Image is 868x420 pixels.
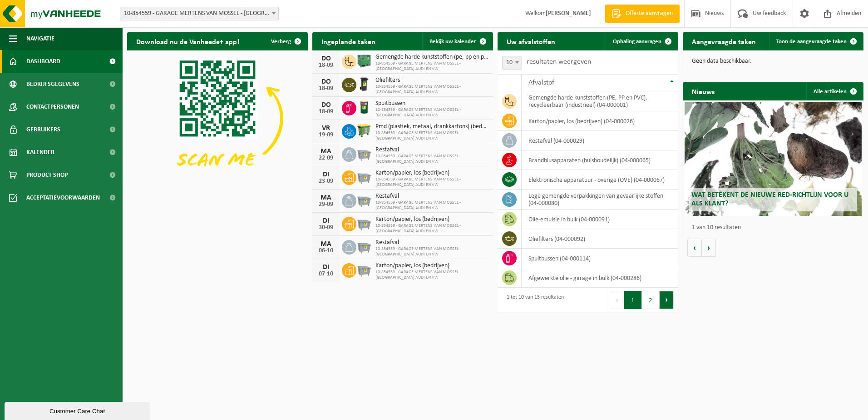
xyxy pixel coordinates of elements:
[692,58,854,65] p: Geen data beschikbaar.
[769,32,863,50] a: Toon de aangevraagde taken
[26,50,60,73] span: Dashboard
[317,217,335,225] div: DI
[613,39,661,45] span: Ophaling aanvragen
[375,146,488,154] span: Restafval
[120,7,278,20] span: 10-854559 - GARAGE MERTENS VAN MOSSEL - DENDERMONDE AUDI EN VW - DENDERMONDE
[356,76,372,92] img: WB-0240-HPE-BK-01
[623,9,675,18] span: Offerte aanvragen
[375,223,488,234] span: 10-854559 - GARAGE MERTENS VAN MOSSEL - [GEOGRAPHIC_DATA] AUDI EN VW
[528,79,554,86] span: Afvalstof
[375,270,488,280] span: 10-854559 - GARAGE MERTENS VAN MOSSEL - [GEOGRAPHIC_DATA] AUDI EN VW
[356,53,372,69] img: PB-HB-1400-HPE-GN-01
[624,291,642,309] button: 1
[546,10,591,17] strong: [PERSON_NAME]
[26,73,79,95] span: Bedrijfsgegevens
[317,178,335,185] div: 23-09
[317,171,335,178] div: DI
[356,146,372,161] img: WB-2500-GAL-GY-01
[605,5,680,23] a: Offerte aanvragen
[687,239,702,257] button: Vorige
[356,192,372,208] img: WB-2500-GAL-GY-01
[317,240,335,248] div: MA
[683,32,765,50] h2: Aangevraagde taken
[522,190,678,210] td: lege gemengde verpakkingen van gevaarlijke stoffen (04-000080)
[375,54,488,61] span: Gemengde harde kunststoffen (pe, pp en pvc), recycleerbaar (industrieel)
[375,262,488,270] span: Karton/papier, los (bedrijven)
[26,186,100,209] span: Acceptatievoorwaarden
[5,400,152,420] iframe: chat widget
[317,125,335,132] div: VR
[317,78,335,85] div: DO
[317,225,335,231] div: 30-09
[375,100,488,107] span: Spuitbussen
[317,55,335,62] div: DO
[806,82,863,100] a: Alle artikelen
[375,123,488,130] span: Pmd (plastiek, metaal, drankkartons) (bedrijven)
[317,194,335,201] div: MA
[527,58,591,65] label: resultaten weergeven
[606,32,677,50] a: Ophaling aanvragen
[317,109,335,115] div: 18-09
[317,62,335,69] div: 18-09
[522,249,678,268] td: spuitbussen (04-000114)
[26,118,60,141] span: Gebruikers
[522,111,678,131] td: karton/papier, los (bedrijven) (04-000026)
[356,123,372,138] img: WB-0660-HPE-GN-50
[522,210,678,229] td: olie-emulsie in bulk (04-000091)
[127,50,308,186] img: Download de VHEPlus App
[375,61,488,72] span: 10-854559 - GARAGE MERTENS VAN MOSSEL - [GEOGRAPHIC_DATA] AUDI EN VW
[317,85,335,92] div: 18-09
[356,239,372,254] img: WB-2500-GAL-GY-01
[120,7,279,20] span: 10-854559 - GARAGE MERTENS VAN MOSSEL - DENDERMONDE AUDI EN VW - DENDERMONDE
[356,169,372,185] img: WB-2500-GAL-GY-01
[776,39,847,45] span: Toon de aangevraagde taken
[375,193,488,200] span: Restafval
[317,271,335,277] div: 07-10
[317,201,335,208] div: 29-09
[692,225,859,231] p: 1 van 10 resultaten
[522,170,678,190] td: elektronische apparatuur - overige (OVE) (04-000067)
[127,32,248,50] h2: Download nu de Vanheede+ app!
[375,216,488,223] span: Karton/papier, los (bedrijven)
[522,131,678,150] td: restafval (04-000029)
[691,191,848,207] span: Wat betekent de nieuwe RED-richtlijn voor u als klant?
[685,102,862,216] a: Wat betekent de nieuwe RED-richtlijn voor u als klant?
[522,91,678,111] td: gemengde harde kunststoffen (PE, PP en PVC), recycleerbaar (industrieel) (04-000001)
[356,100,372,115] img: PB-OT-0200-MET-00-03
[498,32,564,50] h2: Uw afvalstoffen
[317,155,335,161] div: 22-09
[522,150,678,170] td: brandblusapparaten (huishoudelijk) (04-000065)
[422,32,492,50] a: Bekijk uw kalender
[312,32,385,50] h2: Ingeplande taken
[503,56,522,69] span: 10
[502,290,564,310] div: 1 tot 10 van 13 resultaten
[375,246,488,257] span: 10-854559 - GARAGE MERTENS VAN MOSSEL - [GEOGRAPHIC_DATA] AUDI EN VW
[317,264,335,271] div: DI
[317,248,335,254] div: 06-10
[356,215,372,231] img: WB-2500-GAL-GY-01
[502,56,522,70] span: 10
[642,291,660,309] button: 2
[375,130,488,141] span: 10-854559 - GARAGE MERTENS VAN MOSSEL - [GEOGRAPHIC_DATA] AUDI EN VW
[264,32,307,50] button: Verberg
[356,262,372,277] img: WB-2500-GAL-GY-01
[660,291,674,309] button: Next
[26,27,54,50] span: Navigatie
[522,229,678,249] td: oliefilters (04-000092)
[375,77,488,84] span: Oliefilters
[26,164,68,186] span: Product Shop
[610,291,624,309] button: Previous
[26,141,54,164] span: Kalender
[375,84,488,95] span: 10-854559 - GARAGE MERTENS VAN MOSSEL - [GEOGRAPHIC_DATA] AUDI EN VW
[522,268,678,288] td: afgewerkte olie - garage in bulk (04-000286)
[375,239,488,246] span: Restafval
[26,95,79,118] span: Contactpersonen
[702,239,716,257] button: Volgende
[375,107,488,118] span: 10-854559 - GARAGE MERTENS VAN MOSSEL - [GEOGRAPHIC_DATA] AUDI EN VW
[317,148,335,155] div: MA
[271,39,291,45] span: Verberg
[375,200,488,211] span: 10-854559 - GARAGE MERTENS VAN MOSSEL - [GEOGRAPHIC_DATA] AUDI EN VW
[683,82,724,100] h2: Nieuws
[375,170,488,177] span: Karton/papier, los (bedrijven)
